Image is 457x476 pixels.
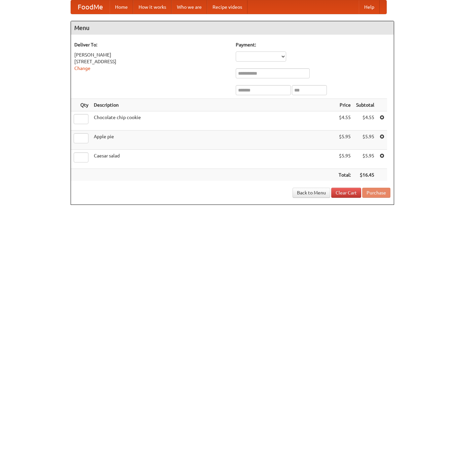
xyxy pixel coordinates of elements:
[293,188,330,198] a: Back to Menu
[71,0,110,14] a: FoodMe
[91,99,336,111] th: Description
[91,131,336,150] td: Apple pie
[331,188,361,198] a: Clear Cart
[353,169,377,181] th: $16.45
[133,0,172,14] a: How it works
[336,99,353,111] th: Price
[353,111,377,131] td: $4.55
[362,188,390,198] button: Purchase
[172,0,207,14] a: Who we are
[74,41,229,48] h5: Deliver To:
[336,169,353,181] th: Total:
[71,21,394,35] h4: Menu
[74,51,229,58] div: [PERSON_NAME]
[74,58,229,65] div: [STREET_ADDRESS]
[353,131,377,150] td: $5.95
[74,66,90,71] a: Change
[236,41,390,48] h5: Payment:
[91,111,336,131] td: Chocolate chip cookie
[353,150,377,169] td: $5.95
[207,0,247,14] a: Recipe videos
[336,131,353,150] td: $5.95
[353,99,377,111] th: Subtotal
[359,0,380,14] a: Help
[71,99,91,111] th: Qty
[336,150,353,169] td: $5.95
[110,0,133,14] a: Home
[91,150,336,169] td: Caesar salad
[336,111,353,131] td: $4.55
